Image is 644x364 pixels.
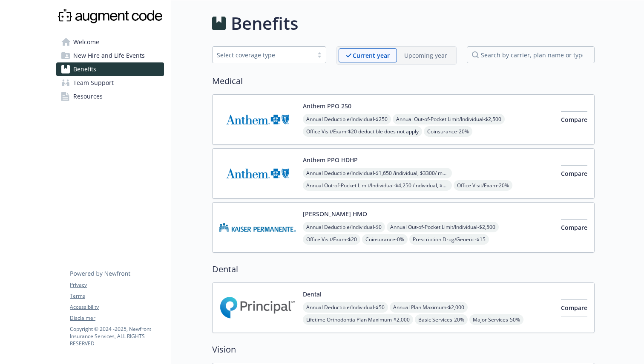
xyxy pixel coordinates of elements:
[303,126,422,137] span: Office Visit/Exam - $20 deductible does not apply
[303,180,452,191] span: Annual Out-of-Pocket Limit/Individual - $4,250 /individual, $4250/ member
[56,76,164,90] a: Team Support
[70,303,164,311] a: Accessibility
[212,263,595,276] h2: Dental
[217,51,309,59] div: Select coverage type
[387,222,499,232] span: Annual Out-of-Pocket Limit/Individual - $2,500
[561,165,587,182] button: Compare
[424,126,472,137] span: Coinsurance - 20%
[231,11,298,36] h1: Benefits
[70,281,164,289] a: Privacy
[303,234,360,245] span: Office Visit/Exam - $20
[70,325,164,347] p: Copyright © 2024 - 2025 , Newfront Insurance Services, ALL RIGHTS RESERVED
[56,49,164,62] a: New Hire and Life Events
[561,111,587,128] button: Compare
[73,49,145,62] span: New Hire and Life Events
[469,314,523,325] span: Major Services - 50%
[56,35,164,49] a: Welcome
[219,155,296,192] img: Anthem Blue Cross carrier logo
[415,314,468,325] span: Basic Services - 20%
[212,75,595,87] h2: Medical
[362,234,408,245] span: Coinsurance - 0%
[561,219,587,236] button: Compare
[73,90,103,103] span: Resources
[219,102,296,138] img: Anthem Blue Cross carrier logo
[219,290,296,326] img: Principal Financial Group Inc carrier logo
[561,116,587,124] span: Compare
[212,343,595,356] h2: Vision
[390,302,468,313] span: Annual Plan Maximum - $2,000
[409,234,489,245] span: Prescription Drug/Generic - $15
[404,51,447,60] p: Upcoming year
[73,76,114,90] span: Team Support
[303,102,351,110] button: Anthem PPO 250
[70,292,164,300] a: Terms
[303,155,358,164] button: Anthem PPO HDHP
[561,304,587,312] span: Compare
[70,314,164,322] a: Disclaimer
[303,290,322,299] button: Dental
[73,35,99,49] span: Welcome
[303,209,367,218] button: [PERSON_NAME] HMO
[303,114,391,124] span: Annual Deductible/Individual - $250
[56,62,164,76] a: Benefits
[303,222,385,232] span: Annual Deductible/Individual - $0
[454,180,512,191] span: Office Visit/Exam - 20%
[73,62,96,76] span: Benefits
[467,46,595,63] input: search by carrier, plan name or type
[561,223,587,231] span: Compare
[219,209,296,245] img: Kaiser Permanente Insurance Company carrier logo
[303,314,413,325] span: Lifetime Orthodontia Plan Maximum - $2,000
[561,299,587,316] button: Compare
[561,169,587,178] span: Compare
[303,168,452,178] span: Annual Deductible/Individual - $1,650 /individual, $3300/ member
[353,51,390,60] p: Current year
[303,302,388,313] span: Annual Deductible/Individual - $50
[393,114,505,124] span: Annual Out-of-Pocket Limit/Individual - $2,500
[56,90,164,103] a: Resources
